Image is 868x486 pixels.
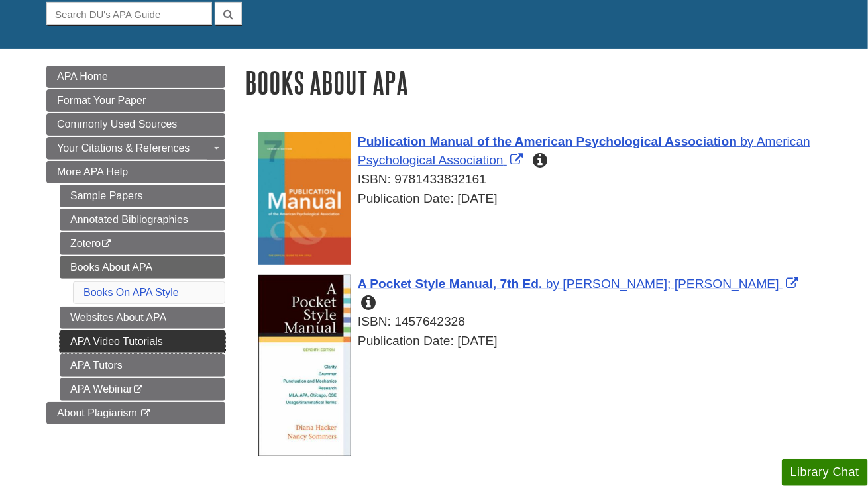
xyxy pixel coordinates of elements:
span: A Pocket Style Manual, 7th Ed. [358,277,543,291]
div: Publication Date: [DATE] [258,332,822,351]
a: APA Video Tutorials [60,330,225,353]
span: About Plagiarism [57,407,137,418]
a: Books About APA [60,256,225,279]
a: Sample Papers [60,185,225,207]
span: by [546,277,559,291]
span: Your Citations & References [57,142,190,154]
i: This link opens in a new window [101,240,112,248]
a: APA Webinar [60,378,225,401]
span: APA Home [57,71,108,82]
div: ISBN: 1457642328 [258,313,822,332]
a: Link opens in new window [358,134,810,168]
a: Format Your Paper [46,89,225,112]
a: More APA Help [46,161,225,183]
span: More APA Help [57,166,128,177]
a: Link opens in new window [358,277,802,291]
a: Annotated Bibliographies [60,209,225,231]
i: This link opens in a new window [133,385,144,394]
a: Zotero [60,232,225,255]
i: This link opens in a new window [140,409,151,418]
span: Commonly Used Sources [57,119,177,130]
div: ISBN: 9781433832161 [258,170,822,189]
a: APA Home [46,66,225,88]
a: Commonly Used Sources [46,113,225,136]
a: Websites About APA [60,307,225,329]
a: About Plagiarism [46,402,225,424]
h1: Books About APA [245,66,822,99]
a: Your Citations & References [46,137,225,160]
span: by [741,134,754,148]
img: Cover Art [258,132,351,265]
a: Books On APA Style [83,287,179,298]
a: APA Tutors [60,354,225,377]
span: Format Your Paper [57,95,146,106]
span: [PERSON_NAME]; [PERSON_NAME] [563,277,779,291]
button: Library Chat [782,459,868,486]
span: Publication Manual of the American Psychological Association [358,134,737,148]
div: Publication Date: [DATE] [258,189,822,209]
input: Search DU's APA Guide [46,2,212,25]
div: Guide Page Menu [46,66,225,424]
